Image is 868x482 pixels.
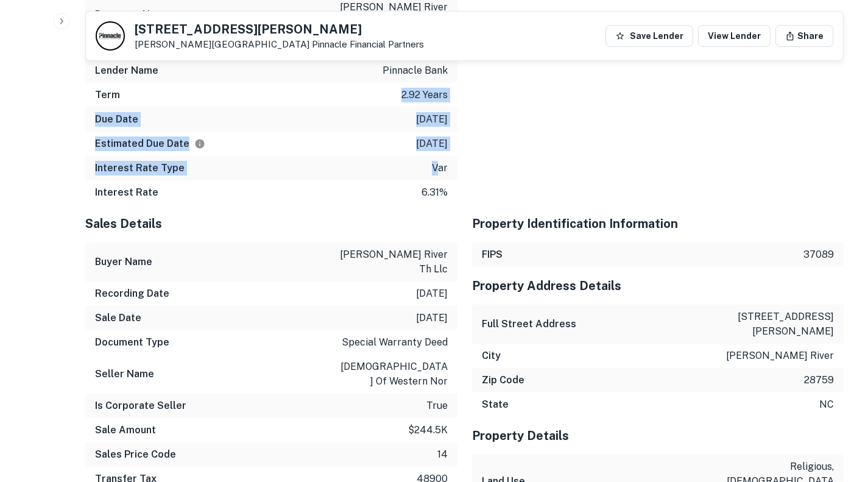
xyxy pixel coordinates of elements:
h6: Term [95,88,120,102]
p: 6.31% [422,185,448,200]
h6: Sale Date [95,311,141,325]
h6: State [482,397,509,412]
p: true [426,399,448,413]
svg: Estimate is based on a standard schedule for this type of loan. [194,138,205,149]
p: special warranty deed [342,335,448,350]
p: [DATE] [416,112,448,127]
h5: Property Identification Information [472,214,844,233]
h6: Zip Code [482,373,524,388]
a: Pinnacle Financial Partners [312,39,424,49]
p: pinnacle bank [383,63,448,78]
p: var [432,161,448,175]
p: [PERSON_NAME][GEOGRAPHIC_DATA] [135,39,424,50]
p: [DEMOGRAPHIC_DATA] of western nor [338,360,448,389]
h5: Sales Details [85,214,457,233]
p: [DATE] [416,136,448,151]
p: [PERSON_NAME] river th llc [338,247,448,277]
p: 2.92 years [401,88,448,102]
button: Save Lender [605,25,693,47]
p: nc [819,397,834,412]
button: Share [775,25,833,47]
p: [DATE] [416,311,448,325]
h6: Interest Rate [95,185,158,200]
h6: Interest Rate Type [95,161,185,175]
h6: Buyer Name [95,255,152,269]
a: View Lender [698,25,771,47]
h6: Borrower Name [95,7,170,22]
h6: Is Corporate Seller [95,399,186,413]
p: 37089 [803,247,834,262]
h6: Seller Name [95,367,154,381]
p: [PERSON_NAME] river [726,349,834,363]
p: [STREET_ADDRESS][PERSON_NAME] [724,310,834,339]
h6: Recording Date [95,286,169,301]
p: [DATE] [416,286,448,301]
h6: Sale Amount [95,423,156,438]
h6: Document Type [95,335,169,350]
h6: Lender Name [95,63,158,78]
h6: Due Date [95,112,138,127]
h6: City [482,349,501,363]
h5: [STREET_ADDRESS][PERSON_NAME] [135,23,424,35]
h6: Sales Price Code [95,447,176,462]
p: $244.5k [408,423,448,438]
h6: FIPS [482,247,503,262]
h6: Full Street Address [482,317,576,331]
h5: Property Details [472,427,844,445]
h6: Estimated Due Date [95,136,205,151]
p: 14 [437,447,448,462]
h5: Property Address Details [472,277,844,295]
p: 28759 [804,373,834,388]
